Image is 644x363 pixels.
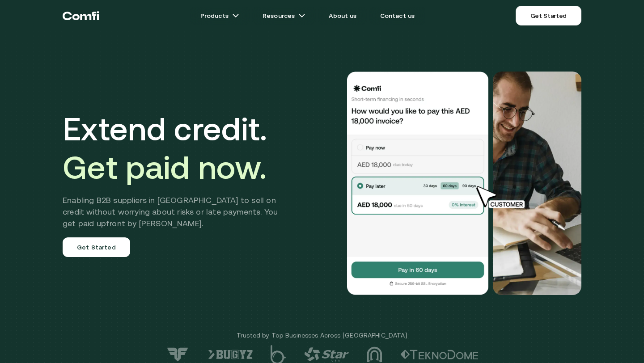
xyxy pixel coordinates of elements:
h1: Extend credit. [63,110,291,186]
span: Get paid now. [63,149,267,186]
img: logo-4 [304,347,349,362]
a: Get Started [63,237,130,257]
a: Get Started [516,6,581,25]
a: Return to the top of the Comfi home page [63,2,99,29]
img: logo-2 [400,350,479,359]
img: cursor [470,185,535,210]
img: logo-6 [208,350,253,359]
img: logo-3 [367,346,382,363]
img: arrow icons [298,12,305,19]
h2: Enabling B2B suppliers in [GEOGRAPHIC_DATA] to sell on credit without worrying about risks or lat... [63,194,291,229]
a: Contact us [369,7,426,25]
a: Productsarrow icons [190,7,250,25]
img: Would you like to pay this AED 18,000.00 invoice? [346,72,489,295]
a: About us [318,7,367,25]
a: Resourcesarrow icons [252,7,316,25]
img: logo-7 [165,347,190,362]
img: Would you like to pay this AED 18,000.00 invoice? [493,72,581,295]
img: arrow icons [232,12,239,19]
